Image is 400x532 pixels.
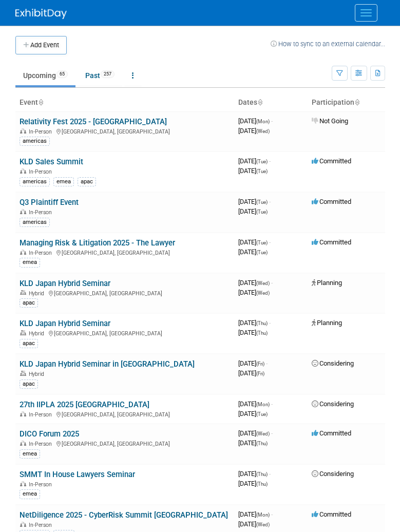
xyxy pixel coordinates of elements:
span: [DATE] [238,207,268,215]
span: Committed [312,157,351,165]
span: [DATE] [238,279,273,287]
span: [DATE] [238,480,268,487]
span: (Wed) [256,431,270,436]
img: In-Person Event [20,250,26,255]
div: apac [78,177,96,186]
img: In-Person Event [20,522,26,527]
span: [DATE] [238,429,273,437]
div: apac [20,379,38,389]
a: SMMT In House Lawyers Seminar [20,470,135,479]
span: [DATE] [238,510,273,518]
a: Relativity Fest 2025 - [GEOGRAPHIC_DATA] [20,117,167,126]
span: (Wed) [256,280,270,286]
span: (Tue) [256,240,268,245]
span: [DATE] [238,329,268,336]
span: (Wed) [256,128,270,134]
th: Event [15,94,235,111]
span: - [269,470,271,478]
button: Add Event [15,36,67,54]
a: KLD Japan Hybrid Seminar [20,319,110,328]
span: [DATE] [238,439,268,447]
span: (Wed) [256,290,270,296]
span: (Thu) [256,471,268,477]
span: (Thu) [256,320,268,326]
span: [DATE] [238,238,271,246]
span: In-Person [29,522,55,528]
span: In-Person [29,411,55,418]
span: Committed [312,429,351,437]
div: [GEOGRAPHIC_DATA], [GEOGRAPHIC_DATA] [20,248,231,256]
a: KLD Japan Hybrid Seminar in [GEOGRAPHIC_DATA] [20,359,195,369]
span: [DATE] [238,127,270,135]
a: Managing Risk & Litigation 2025 - The Lawyer [20,238,175,248]
a: How to sync to an external calendar... [271,40,385,48]
span: - [269,157,271,165]
a: DICO Forum 2025 [20,429,79,439]
span: Hybrid [29,330,47,337]
img: ExhibitDay [15,9,67,19]
img: In-Person Event [20,168,26,174]
span: [DATE] [238,319,271,327]
div: apac [20,339,38,348]
div: apac [20,298,38,308]
span: In-Person [29,128,55,135]
span: - [269,319,271,327]
span: (Tue) [256,209,268,215]
span: Hybrid [29,371,47,377]
img: Hybrid Event [20,371,26,376]
span: 257 [101,70,115,78]
img: In-Person Event [20,441,26,446]
span: (Fri) [256,361,264,367]
div: americas [20,137,50,146]
span: Hybrid [29,290,47,297]
span: (Fri) [256,371,264,376]
span: Not Going [312,117,348,125]
span: In-Person [29,481,55,488]
span: In-Person [29,168,55,175]
a: Past257 [78,66,122,85]
span: 65 [56,70,68,78]
span: Planning [312,279,342,287]
a: Q3 Plaintiff Event [20,198,79,207]
span: - [271,279,273,287]
span: - [269,198,271,205]
div: [GEOGRAPHIC_DATA], [GEOGRAPHIC_DATA] [20,127,231,135]
span: Considering [312,400,354,408]
div: [GEOGRAPHIC_DATA], [GEOGRAPHIC_DATA] [20,439,231,447]
span: [DATE] [238,369,264,377]
img: In-Person Event [20,411,26,416]
a: Sort by Event Name [38,98,43,106]
div: americas [20,177,50,186]
span: - [269,238,271,246]
div: emea [20,449,40,459]
a: Sort by Participation Type [354,98,359,106]
div: emea [20,489,40,499]
span: (Tue) [256,250,268,255]
div: [GEOGRAPHIC_DATA], [GEOGRAPHIC_DATA] [20,289,231,297]
img: Hybrid Event [20,330,26,335]
th: Dates [234,94,308,111]
th: Participation [308,94,385,111]
span: [DATE] [238,359,268,367]
span: Planning [312,319,342,327]
span: Considering [312,359,354,367]
a: NetDiligence 2025 - CyberRisk Summit [GEOGRAPHIC_DATA] [20,510,228,520]
span: Considering [312,470,354,478]
span: (Thu) [256,481,268,487]
span: - [271,400,273,408]
span: In-Person [29,250,55,256]
span: In-Person [29,209,55,216]
span: - [266,359,268,367]
span: (Thu) [256,441,268,446]
span: (Mon) [256,402,270,407]
span: - [271,429,273,437]
a: Sort by Start Date [257,98,262,106]
button: Menu [355,4,377,22]
span: (Wed) [256,522,270,527]
span: (Tue) [256,411,268,417]
img: Hybrid Event [20,290,26,295]
img: In-Person Event [20,209,26,214]
span: [DATE] [238,157,271,165]
div: [GEOGRAPHIC_DATA], [GEOGRAPHIC_DATA] [20,410,231,418]
span: [DATE] [238,400,273,408]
